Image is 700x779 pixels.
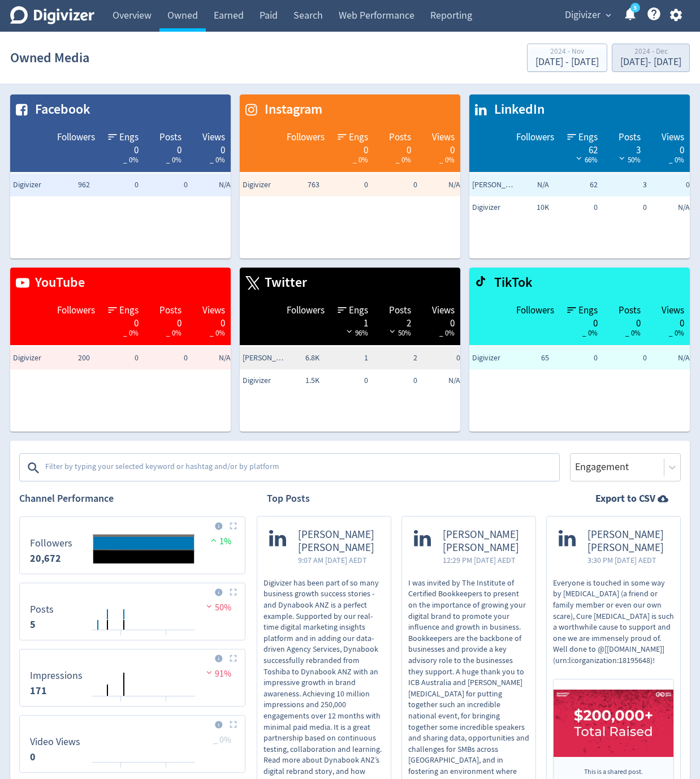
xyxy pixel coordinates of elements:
a: [PERSON_NAME] [PERSON_NAME]3:30 PM [DATE] AEDTEveryone is touched in some way by [MEDICAL_DATA] (... [547,517,680,760]
td: 0 [650,174,698,196]
td: 962 [44,174,93,196]
img: Placeholder [230,721,237,728]
h2: Top Posts [267,492,310,506]
span: [PERSON_NAME] [PERSON_NAME] [443,528,524,554]
span: 50% [204,602,231,613]
td: N/A [191,347,239,369]
div: 2 [379,317,412,326]
div: 0 [106,144,139,153]
td: 62 [552,174,600,196]
td: N/A [420,369,469,392]
svg: Video Views 0 [24,720,240,768]
td: 0 [552,196,600,219]
img: negative-performance.svg [204,668,215,677]
span: Digivizer [472,202,517,213]
span: Engs [349,131,368,144]
span: _ 0% [166,328,182,338]
strong: 20,672 [30,552,61,565]
span: Posts [389,304,411,317]
td: 1.5K [274,369,322,392]
span: Digivizer [243,375,288,386]
div: 0 [422,144,455,153]
span: Posts [619,131,641,144]
span: _ 0% [353,155,368,165]
span: Followers [287,304,325,317]
span: [PERSON_NAME] [PERSON_NAME] [587,528,668,554]
div: [DATE] - [DATE] [535,57,599,67]
span: 9:07 AM [DATE] AEDT [298,554,379,566]
strong: 5 [30,618,36,631]
td: 0 [141,174,190,196]
td: 2 [371,347,420,369]
span: Followers [516,304,554,317]
dt: Video Views [30,735,80,748]
span: Followers [287,131,325,144]
td: 1 [322,347,371,369]
span: Engs [578,304,598,317]
span: 3:30 PM [DATE] AEDT [587,554,668,566]
div: 0 [193,317,225,326]
span: _ 0% [439,328,455,338]
div: 0 [652,317,684,326]
div: 3 [609,144,641,153]
table: customized table [240,94,460,259]
span: Digivizer [565,6,600,24]
span: _ 0% [123,155,139,165]
table: customized table [240,268,460,432]
div: 0 [193,144,225,153]
span: _ 0% [123,328,139,338]
span: Emma Lo Russo [472,179,517,191]
span: YouTube [29,273,85,292]
span: _ 0% [439,155,455,165]
span: 50% [616,155,641,165]
td: 3 [600,174,649,196]
span: Followers [516,131,554,144]
span: Views [432,304,455,317]
strong: 0 [30,750,36,764]
img: Placeholder [230,655,237,662]
div: 0 [609,317,641,326]
td: 0 [322,174,371,196]
span: Views [662,131,684,144]
span: Emma Lo Russo [243,352,288,364]
td: 65 [503,347,552,369]
img: negative-performance-white.svg [616,154,628,162]
span: 12:29 PM [DATE] AEDT [443,554,524,566]
td: 6.8K [274,347,322,369]
span: _ 0% [166,155,182,165]
table: customized table [10,94,231,259]
span: _ 0% [213,734,231,746]
td: 0 [371,174,420,196]
td: 0 [93,174,141,196]
span: 66% [573,155,598,165]
span: Digivizer [13,179,58,191]
td: 0 [371,369,420,392]
span: Digivizer [13,352,58,364]
text: 5 [634,4,637,12]
div: 0 [652,144,684,153]
text: 09/12 [114,767,128,774]
td: 0 [600,347,649,369]
div: 0 [106,317,139,326]
a: 5 [630,3,640,12]
svg: Impressions 171 [24,654,240,701]
table: customized table [469,94,690,259]
td: 763 [274,174,322,196]
img: negative-performance.svg [204,602,215,610]
span: _ 0% [210,328,225,338]
div: 0 [150,317,182,326]
span: Digivizer [472,352,517,364]
span: Posts [389,131,411,144]
span: Followers [57,304,95,317]
button: 2024 - Dec[DATE]- [DATE] [612,44,690,72]
dt: Followers [30,537,72,550]
button: Digivizer [561,6,614,24]
span: Instagram [259,100,322,119]
text: 23/12 [159,700,173,708]
span: Posts [159,304,182,317]
span: _ 0% [669,328,684,338]
td: 200 [44,347,93,369]
span: Posts [619,304,641,317]
span: _ 0% [582,328,598,338]
div: 0 [336,144,368,153]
